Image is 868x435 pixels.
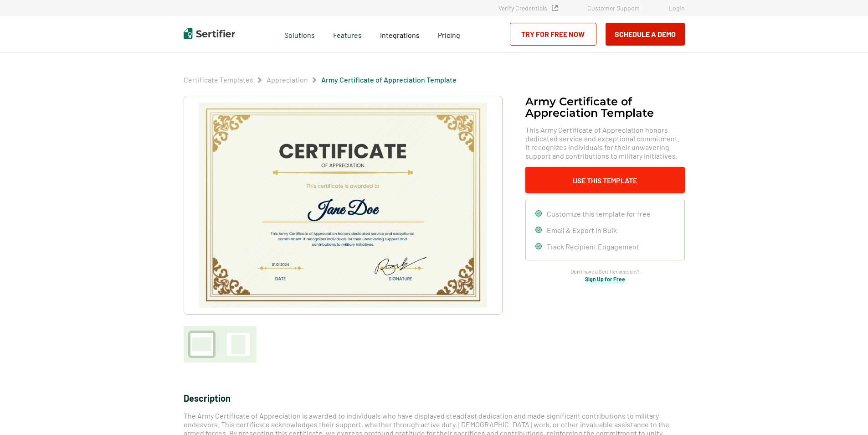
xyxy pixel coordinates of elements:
[498,4,558,12] a: Verify Credentials
[525,125,685,160] span: This Army Certificate of Appreciation honors dedicated service and exceptional commitment. It rec...
[570,267,640,276] span: Don’t have a Sertifier account?
[333,28,362,40] span: Features
[267,75,308,84] a: Appreciation
[547,226,617,234] span: Email & Export in Bulk
[587,4,639,12] a: Customer Support
[547,209,651,218] span: Customize this template for free
[510,23,596,46] a: Try for Free Now
[198,103,488,308] img: Army Certificate of Appreciation​ Template
[438,28,460,40] a: Pricing
[380,31,420,39] span: Integrations
[525,96,685,119] h1: Army Certificate of Appreciation​ Template
[525,167,685,193] button: Use This Template
[284,28,315,40] span: Solutions
[547,242,639,251] span: Track Recipient Engagement
[380,28,420,40] a: Integrations
[184,75,457,84] div: Breadcrumb
[184,393,231,404] span: Description
[184,75,253,84] a: Certificate Templates
[184,28,235,39] img: Sertifier | Digital Credentialing Platform
[552,5,558,11] img: Verified
[438,31,460,39] span: Pricing
[321,75,457,84] a: Army Certificate of Appreciation​ Template
[585,276,625,282] a: Sign Up for Free
[669,4,685,12] a: Login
